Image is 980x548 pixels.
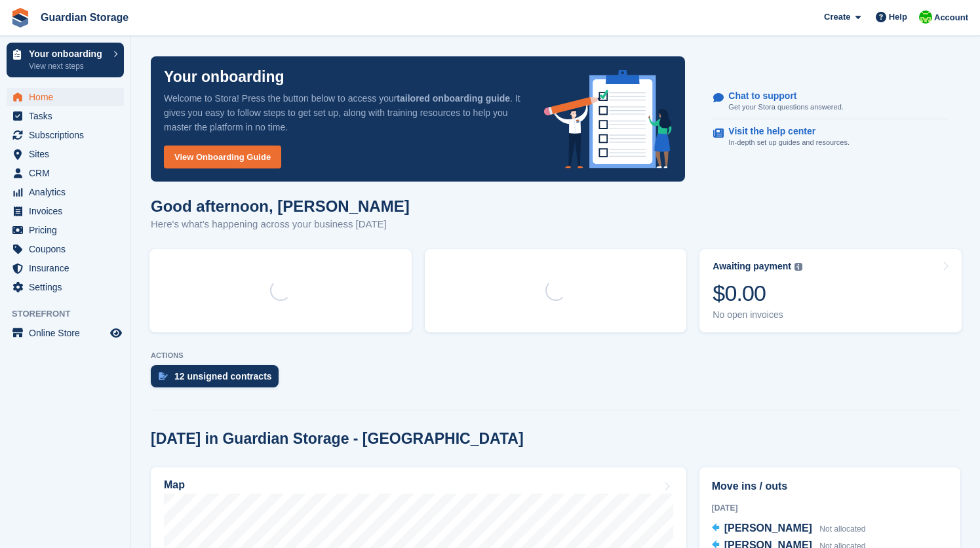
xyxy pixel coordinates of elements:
a: menu [7,88,124,106]
p: Get your Stora questions answered. [728,102,843,113]
img: Andrew Kinakin [919,10,932,24]
a: Guardian Storage [35,7,134,28]
p: Your onboarding [29,49,107,58]
span: CRM [29,164,108,182]
span: Not allocated [819,524,865,534]
p: Your onboarding [164,69,284,85]
div: Awaiting payment [713,261,791,272]
span: [PERSON_NAME] [724,522,812,534]
a: menu [7,107,124,125]
span: Account [934,11,968,24]
a: menu [7,145,124,163]
a: menu [7,164,124,182]
span: Settings [29,278,108,296]
a: menu [7,126,124,144]
a: menu [7,221,124,239]
h2: [DATE] in Guardian Storage - [GEOGRAPHIC_DATA] [151,430,524,448]
a: View Onboarding Guide [164,146,281,168]
a: menu [7,278,124,296]
div: 12 unsigned contracts [174,371,272,382]
a: 12 unsigned contracts [151,365,285,394]
div: No open invoices [713,309,802,321]
a: menu [7,240,124,258]
span: Sites [29,145,108,163]
img: contract_signature_icon-13c848040528278c33f63329250d36e43548de30e8caae1d1a13099fd9432cc5.svg [159,372,168,380]
span: Subscriptions [29,126,108,144]
a: Chat to support Get your Stora questions answered. [713,84,948,120]
span: Tasks [29,107,108,125]
p: View next steps [29,60,107,72]
img: stora-icon-8386f47178a22dfd0bd8f6a31ec36ba5ce8667c1dd55bd0f319d3a0aa187defe.svg [10,8,30,28]
span: Analytics [29,183,108,201]
p: Chat to support [728,90,833,102]
a: menu [7,202,124,220]
p: ACTIONS [151,351,960,360]
span: Online Store [29,324,108,342]
img: onboarding-info-6c161a55d2c0e0a8cae90662b2fe09162a5109e8cc188191df67fb4f79e88e88.svg [544,70,673,168]
div: [DATE] [712,502,948,514]
h2: Move ins / outs [712,479,948,494]
span: Home [29,88,108,106]
a: menu [7,183,124,201]
span: Help [889,10,907,24]
a: Awaiting payment $0.00 No open invoices [699,249,962,332]
p: In-depth set up guides and resources. [728,137,850,148]
a: Visit the help center In-depth set up guides and resources. [713,119,948,155]
strong: tailored onboarding guide [397,93,510,104]
a: Your onboarding View next steps [7,43,124,77]
p: Visit the help center [728,126,839,137]
span: Pricing [29,221,108,239]
span: Create [824,10,850,24]
a: Preview store [108,325,124,341]
p: Here's what's happening across your business [DATE] [151,217,410,232]
a: [PERSON_NAME] Not allocated [712,520,866,538]
div: $0.00 [713,280,802,307]
img: icon-info-grey-7440780725fd019a000dd9b08b2336e03edf1995a4989e88bcd33f0948082b44.svg [794,263,802,271]
p: Welcome to Stora! Press the button below to access your . It gives you easy to follow steps to ge... [164,91,523,134]
span: Storefront [12,307,130,321]
span: Coupons [29,240,108,258]
a: menu [7,259,124,277]
span: Insurance [29,259,108,277]
a: menu [7,324,124,342]
h1: Good afternoon, [PERSON_NAME] [151,197,410,215]
h2: Map [164,479,185,491]
span: Invoices [29,202,108,220]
